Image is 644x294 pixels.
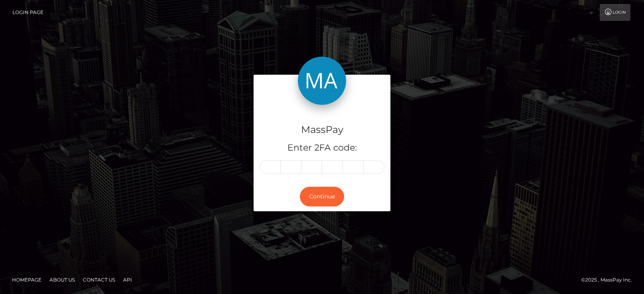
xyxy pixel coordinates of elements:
[80,274,118,286] a: Contact Us
[600,4,630,21] a: Login
[120,274,135,286] a: API
[260,123,384,137] h4: MassPay
[298,57,346,105] img: MassPay
[300,187,344,206] button: Continue
[46,274,78,286] a: About Us
[12,4,43,21] a: Login Page
[9,274,45,286] a: Homepage
[581,276,638,284] div: © 2025 , MassPay Inc.
[260,142,384,154] h5: Enter 2FA code:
